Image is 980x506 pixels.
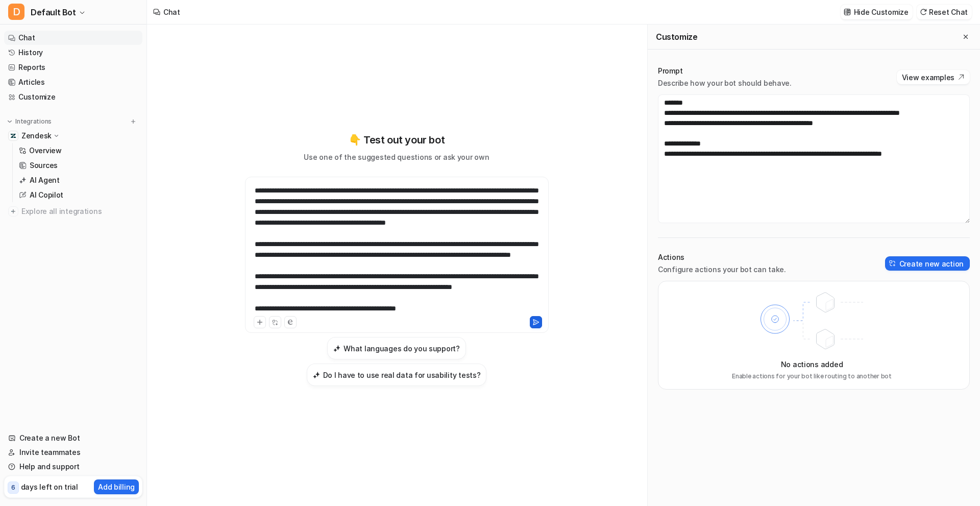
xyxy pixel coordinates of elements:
[4,445,142,460] a: Invite teammates
[841,5,913,19] button: Hide Customize
[15,188,142,202] a: AI Copilot
[163,7,180,17] div: Chat
[854,7,909,17] p: Hide Customize
[327,337,466,359] button: What languages do you support?What languages do you support?
[94,479,139,494] button: Add billing
[658,252,786,262] p: Actions
[8,206,18,216] img: explore all integrations
[897,70,970,84] button: View examples
[4,75,142,89] a: Articles
[15,173,142,187] a: AI Agent
[349,132,445,148] p: 👇 Test out your bot
[323,370,481,380] h3: Do I have to use real data for usability tests?
[333,345,340,352] img: What languages do you support?
[344,343,460,354] h3: What languages do you support?
[304,152,489,162] p: Use one of the suggested questions or ask your own
[8,4,24,20] span: D
[917,5,972,19] button: Reset Chat
[30,160,58,171] p: Sources
[15,143,142,158] a: Overview
[21,203,138,220] span: Explore all integrations
[313,371,320,379] img: Do I have to use real data for usability tests?
[4,90,142,104] a: Customize
[732,372,892,381] p: Enable actions for your bot like routing to another bot
[885,256,970,271] button: Create new action
[4,116,55,127] button: Integrations
[844,8,851,16] img: customize
[98,481,135,492] p: Add billing
[656,32,697,42] h2: Customize
[15,158,142,173] a: Sources
[130,118,137,125] img: menu_add.svg
[889,260,896,267] img: create-action-icon.svg
[658,78,792,88] p: Describe how your bot should behave.
[6,118,13,125] img: expand menu
[4,45,142,60] a: History
[4,460,142,474] a: Help and support
[10,133,16,139] img: Zendesk
[4,431,142,445] a: Create a new Bot
[658,66,792,76] p: Prompt
[920,8,927,16] img: reset
[658,264,786,275] p: Configure actions your bot can take.
[11,483,15,492] p: 6
[30,190,63,200] p: AI Copilot
[30,175,60,185] p: AI Agent
[4,31,142,45] a: Chat
[21,131,52,141] p: Zendesk
[781,359,843,370] p: No actions added
[15,117,52,126] p: Integrations
[960,31,972,43] button: Close flyout
[4,60,142,75] a: Reports
[307,364,487,386] button: Do I have to use real data for usability tests?Do I have to use real data for usability tests?
[21,481,78,492] p: days left on trial
[31,5,76,19] span: Default Bot
[29,146,62,156] p: Overview
[4,204,142,219] a: Explore all integrations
